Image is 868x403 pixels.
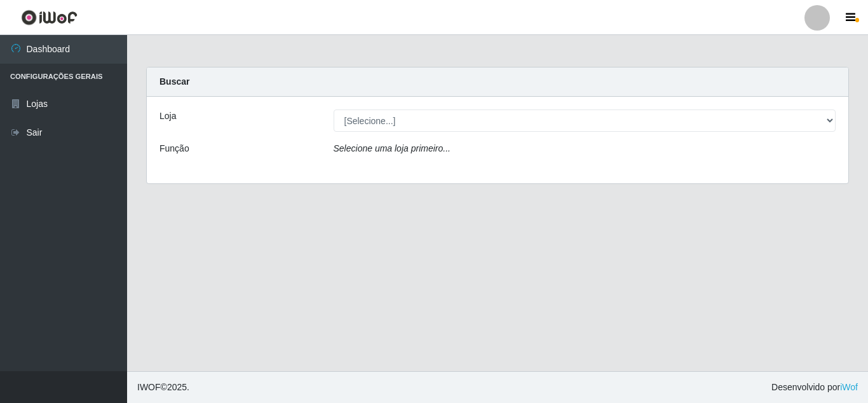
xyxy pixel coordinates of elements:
[771,381,858,394] span: Desenvolvido por
[159,142,189,155] label: Função
[21,10,78,25] img: CoreUI Logo
[137,382,161,392] span: IWOF
[840,382,858,392] a: iWof
[159,76,189,87] strong: Buscar
[334,143,451,153] i: Selecione uma loja primeiro...
[159,110,176,123] label: Loja
[137,381,189,394] span: © 2025 .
